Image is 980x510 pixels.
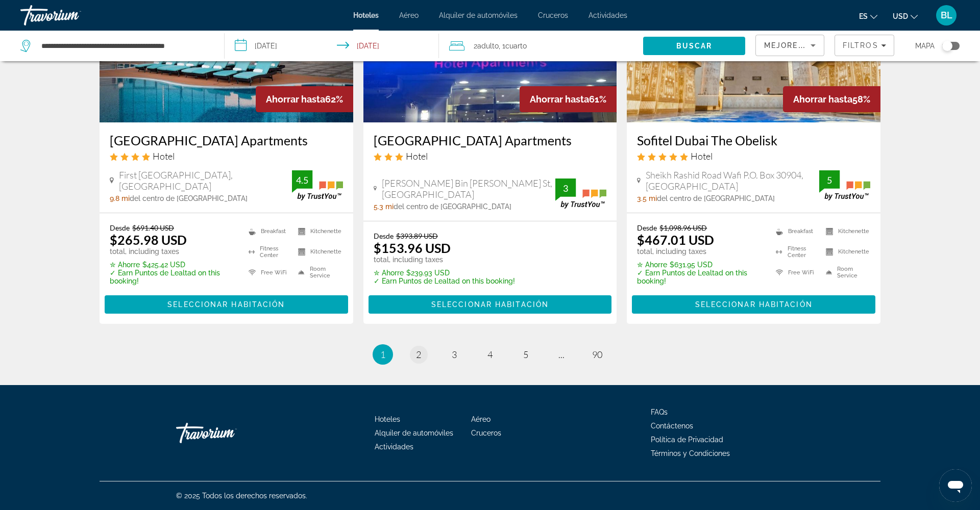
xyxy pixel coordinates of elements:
span: del centro de [GEOGRAPHIC_DATA] [394,202,511,211]
span: © 2025 Todos los derechos reservados. [176,492,307,500]
span: Actividades [589,11,627,19]
span: Ahorrar hasta [793,94,852,105]
p: total, including taxes [637,247,763,256]
span: ... [558,349,565,360]
span: [PERSON_NAME] Bin [PERSON_NAME] St, [GEOGRAPHIC_DATA] [382,177,555,200]
li: Kitchenette [821,223,870,239]
div: 3 [555,182,576,194]
a: Sofitel Dubai The Obelisk [637,133,870,148]
button: Seleccionar habitación [632,295,875,314]
del: $691.40 USD [132,223,174,232]
span: 3.5 mi [637,194,657,202]
div: 3 star Hotel [374,150,607,162]
span: 4 [487,349,493,360]
a: [GEOGRAPHIC_DATA] Apartments [374,133,607,148]
a: Alquiler de automóviles [439,11,518,19]
span: del centro de [GEOGRAPHIC_DATA] [657,194,775,202]
span: BL [941,10,952,20]
iframe: Botón para iniciar la ventana de mensajería [939,469,972,502]
a: Seleccionar habitación [632,298,875,309]
a: Contáctenos [651,422,693,430]
a: Términos y Condiciones [651,449,730,457]
ins: $153.96 USD [374,240,451,256]
a: Seleccionar habitación [105,298,348,309]
del: $1,098.96 USD [659,223,707,232]
a: Hoteles [353,11,379,19]
div: 58% [783,86,880,112]
p: total, including taxes [110,247,236,256]
span: Desde [637,223,657,232]
button: Filters [835,35,894,56]
a: FAQs [651,408,668,416]
li: Kitchenette [821,244,870,260]
input: Search hotel destination [40,38,209,54]
span: Hotel [691,150,713,162]
span: Hotel [406,150,428,162]
img: TrustYou guest rating badge [292,170,343,200]
ins: $265.98 USD [110,232,187,247]
span: es [859,12,868,20]
nav: Pagination [100,344,880,365]
span: 5.3 mi [374,202,394,211]
span: 90 [592,349,602,360]
a: Aéreo [399,11,419,19]
span: Seleccionar habitación [431,300,549,309]
span: 3 [452,349,457,360]
div: 62% [256,86,353,112]
span: Seleccionar habitación [167,300,285,309]
button: User Menu [933,5,960,26]
a: Go Home [176,418,278,448]
p: ✓ Earn Puntos de Lealtad on this booking! [374,277,515,285]
span: 2 [474,39,499,53]
span: ✮ Ahorre [637,261,667,269]
a: [GEOGRAPHIC_DATA] Apartments [110,133,343,148]
li: Kitchenette [293,223,342,239]
li: Kitchenette [293,244,342,260]
span: 5 [523,349,528,360]
mat-select: Sort by [764,39,816,52]
button: Select check in and out date [225,31,439,61]
span: del centro de [GEOGRAPHIC_DATA] [130,194,248,202]
a: Cruceros [538,11,568,19]
span: Adulto [477,42,499,50]
button: Change currency [893,9,918,23]
a: Actividades [375,443,413,451]
span: Ahorrar hasta [266,94,325,105]
span: Sheikh Rashid Road Wafi P.O. Box 30904, [GEOGRAPHIC_DATA] [646,169,819,192]
div: 4.5 [292,174,312,186]
p: total, including taxes [374,256,515,264]
span: Ahorrar hasta [530,94,589,105]
span: Cuarto [505,42,527,50]
p: ✓ Earn Puntos de Lealtad on this booking! [110,269,236,285]
button: Toggle map [935,41,960,50]
a: Cruceros [471,429,501,437]
li: Free WiFi [771,265,820,280]
span: Seleccionar habitación [695,300,813,309]
p: ✓ Earn Puntos de Lealtad on this booking! [637,269,763,285]
span: ✮ Ahorre [110,261,140,269]
p: $425.42 USD [110,261,236,269]
span: , 1 [499,39,527,53]
span: Buscar [676,42,713,50]
div: 4 star Hotel [110,150,343,162]
span: Hotel [153,150,175,162]
button: Travelers: 2 adults, 0 children [439,31,643,61]
a: Política de Privacidad [651,436,723,444]
img: TrustYou guest rating badge [555,178,606,209]
a: Aéreo [471,415,491,423]
span: Desde [110,223,130,232]
a: Hoteles [375,415,400,423]
p: $239.93 USD [374,269,515,277]
button: Search [643,37,745,55]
